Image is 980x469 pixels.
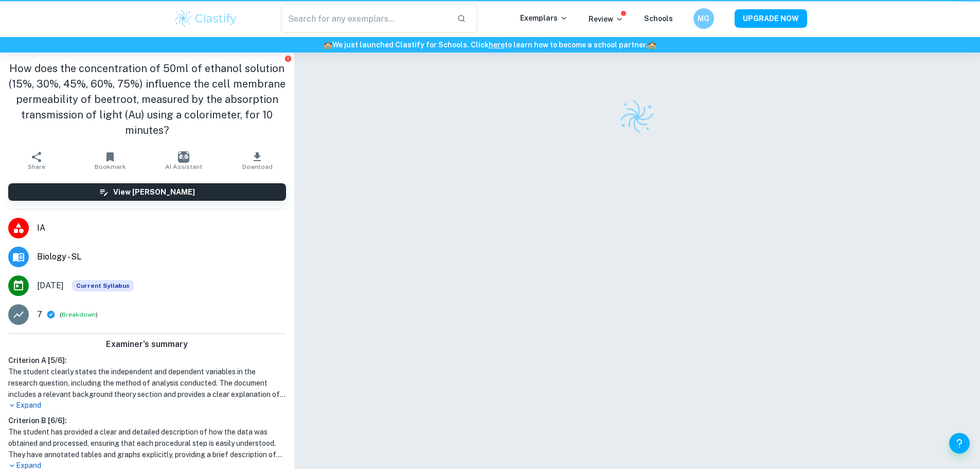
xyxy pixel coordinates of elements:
img: AI Assistant [178,151,189,163]
p: Expand [8,400,286,411]
div: This exemplar is based on the current syllabus. Feel free to refer to it for inspiration/ideas wh... [72,280,134,291]
button: MG [693,8,714,29]
img: Clastify logo [173,8,239,29]
h1: The student clearly states the independent and dependent variables in the research question, incl... [8,366,286,400]
button: AI Assistant [147,146,221,175]
span: IA [37,222,286,234]
h6: Criterion B [ 6 / 6 ]: [8,415,286,426]
button: Breakdown [62,310,96,319]
button: View [PERSON_NAME] [8,183,286,201]
span: Bookmark [95,163,126,170]
button: Download [221,146,294,175]
button: Bookmark [74,146,147,175]
p: Review [589,13,623,25]
span: Biology - SL [37,251,286,263]
span: 🏫 [324,41,332,49]
a: here [489,41,505,49]
p: Exemplars [520,12,568,24]
span: Download [242,163,273,170]
h1: The student has provided a clear and detailed description of how the data was obtained and proces... [8,426,286,460]
span: ( ) [60,310,98,320]
button: Report issue [284,55,292,62]
span: AI Assistant [165,163,202,170]
input: Search for any exemplars... [281,4,449,33]
h1: How does the concentration of 50ml of ethanol solution (15%, 30%, 45%, 60%, 75%) influence the ce... [8,61,286,138]
h6: Criterion A [ 5 / 6 ]: [8,355,286,366]
h6: View [PERSON_NAME] [113,186,195,198]
span: [DATE] [37,280,64,292]
span: Current Syllabus [72,280,134,291]
button: UPGRADE NOW [735,9,807,28]
h6: We just launched Clastify for Schools. Click to learn how to become a school partner. [2,39,978,50]
h6: Examiner's summary [4,338,290,351]
span: Share [28,163,45,170]
img: Clastify logo [617,97,656,136]
a: Schools [644,14,673,23]
p: 7 [37,308,42,321]
h6: MG [698,13,709,24]
span: 🏫 [648,41,656,49]
button: Help and Feedback [949,433,970,454]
